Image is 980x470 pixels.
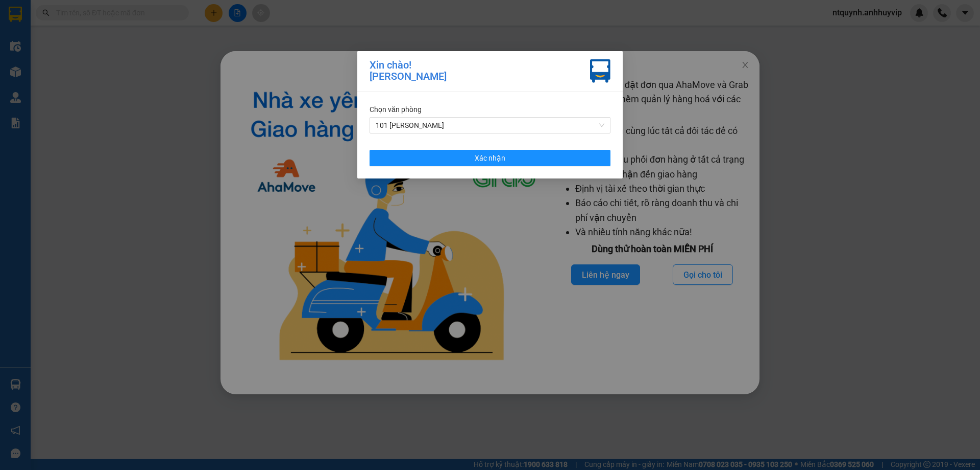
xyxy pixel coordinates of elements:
[370,59,447,83] div: Xin chào! [PERSON_NAME]
[475,152,505,164] span: Xác nhận
[590,59,610,83] img: vxr-icon
[370,150,610,166] button: Xác nhận
[376,118,604,133] span: 101 Nguyễn Văn Cừ
[370,104,610,115] div: Chọn văn phòng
